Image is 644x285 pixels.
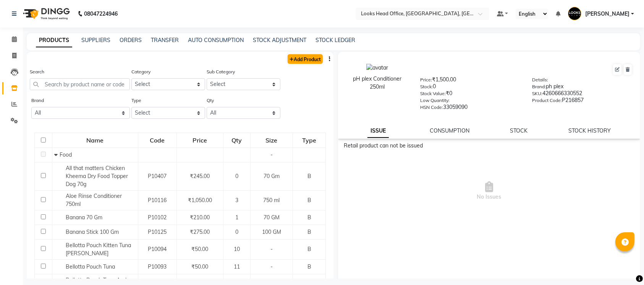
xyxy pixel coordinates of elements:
[367,124,389,138] a: ISSUE
[31,97,44,104] label: Brand
[177,133,223,147] div: Price
[54,151,60,158] span: Collapse Row
[264,173,280,180] span: 70 Gm
[532,83,546,90] label: Brand:
[148,214,167,221] span: P10102
[120,37,142,44] a: ORDERS
[53,133,138,147] div: Name
[263,197,280,204] span: 750 ml
[192,246,209,253] span: ₹50.00
[188,37,244,44] a: AUTO CONSUMPTION
[66,263,115,270] span: Bellotta Pouch Tuna
[251,133,293,147] div: Size
[316,37,355,44] a: STOCK LEDGER
[235,173,238,180] span: 0
[532,90,542,97] label: SKU:
[307,214,311,221] span: B
[234,246,240,253] span: 10
[307,228,311,235] span: B
[420,90,446,97] label: Stock Value:
[420,103,521,114] div: 33059090
[346,75,409,91] div: pH plex Conditioner 250ml
[307,173,311,180] span: B
[420,89,521,100] div: ₹0
[262,228,281,235] span: 100 GM
[430,127,469,134] a: CONSUMPTION
[270,151,273,158] span: -
[207,68,235,75] label: Sub Category
[420,83,521,93] div: 0
[66,214,102,221] span: Banana 70 Gm
[84,3,118,24] b: 08047224946
[148,246,167,253] span: P10094
[66,242,131,257] span: Bellotta Pouch Kitten Tuna [PERSON_NAME]
[235,214,238,221] span: 1
[131,68,150,75] label: Category
[30,68,44,75] label: Search
[568,127,611,134] a: STOCK HISTORY
[264,214,280,221] span: 70 GM
[270,263,273,270] span: -
[60,151,72,158] span: Food
[510,127,527,134] a: STOCK
[307,246,311,253] span: B
[568,7,581,20] img: Ajay Choudhary
[148,173,167,180] span: P10407
[420,76,432,83] label: Price:
[188,197,212,204] span: ₹1,050.00
[234,263,240,270] span: 11
[293,133,325,147] div: Type
[66,228,119,235] span: Banana Stick 100 Gm
[148,228,167,235] span: P10125
[366,64,388,72] img: avatar
[288,54,323,64] a: Add Product
[235,197,238,204] span: 3
[420,83,433,90] label: Stock:
[307,263,311,270] span: B
[532,89,633,100] div: 4260666330552
[532,96,633,107] div: P216857
[192,263,209,270] span: ₹50.00
[190,173,210,180] span: ₹245.00
[585,10,629,18] span: [PERSON_NAME]
[66,193,122,207] span: Aloe Rinse Conditioner 750ml
[66,165,128,188] span: All that matters Chicken Kheema Dry Food Topper Dog 70g
[420,97,450,104] label: Low Quantity:
[190,228,210,235] span: ₹275.00
[532,97,562,104] label: Product Code:
[307,197,311,204] span: B
[253,37,306,44] a: STOCK ADJUSTMENT
[81,37,110,44] a: SUPPLIERS
[19,3,72,24] img: logo
[532,83,633,93] div: ph plex
[270,246,273,253] span: -
[207,97,214,104] label: Qty
[344,142,634,150] div: Retail product can not be issued
[148,263,167,270] span: P10093
[235,228,238,235] span: 0
[420,76,521,86] div: ₹1,500.00
[30,78,130,90] input: Search by product name or code
[344,153,634,229] span: No Issues
[532,76,548,83] label: Details:
[224,133,249,147] div: Qty
[190,214,210,221] span: ₹210.00
[151,37,179,44] a: TRANSFER
[148,197,167,204] span: P10116
[139,133,176,147] div: Code
[131,97,141,104] label: Type
[420,104,443,111] label: HSN Code:
[36,34,72,47] a: PRODUCTS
